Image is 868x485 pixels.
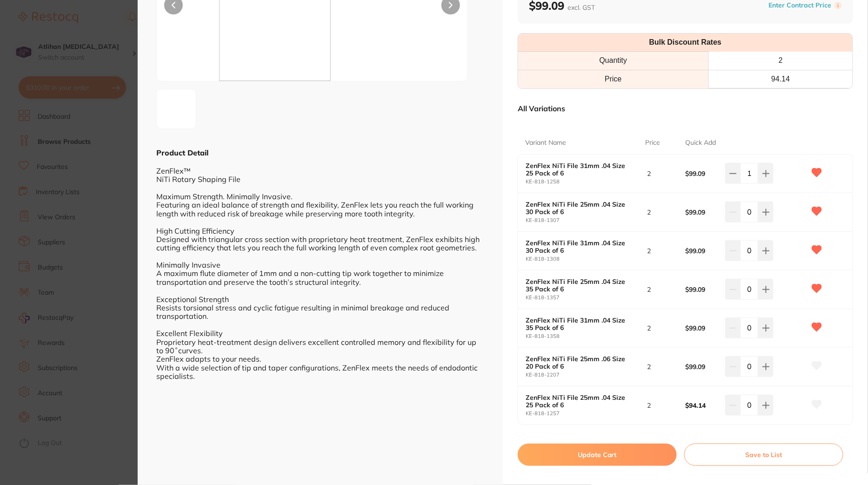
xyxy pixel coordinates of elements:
small: KE-818-1258 [526,179,646,185]
div: ZenFlex™ NiTi Rotary Shaping File Maximum Strength. Minimally Invasive. Featuring an ideal balanc... [156,158,484,380]
small: KE-818-2207 [526,372,646,378]
th: Quantity [518,52,708,70]
img: MDAgKDEpLnBuZw [160,105,167,113]
small: KE-818-1357 [526,295,646,301]
small: KE-818-1257 [526,411,646,417]
p: 2 [648,402,651,409]
b: ZenFlex NiTi File 31mm .04 Size 30 Pack of 6 [526,239,634,254]
p: All Variations [518,104,565,113]
b: ZenFlex NiTi File 25mm .04 Size 25 Pack of 6 [526,394,634,409]
b: $99.09 [686,209,721,216]
label: i [835,2,842,9]
th: 94.14 [708,70,853,88]
button: Save to List [684,444,843,466]
b: ZenFlex NiTi File 25mm .06 Size 20 Pack of 6 [526,355,634,370]
p: 2 [648,324,651,332]
small: KE-818-1358 [526,333,646,339]
p: 2 [648,209,651,216]
p: 2 [648,247,651,255]
b: Product Detail [156,148,208,157]
b: $99.09 [686,363,721,370]
b: ZenFlex NiTi File 25mm .04 Size 30 Pack of 6 [526,201,634,216]
b: ZenFlex NiTi File 31mm .04 Size 35 Pack of 6 [526,317,634,331]
span: excl. GST [568,3,595,12]
td: Price [518,70,708,88]
p: 2 [648,286,651,293]
p: Quick Add [686,138,716,148]
b: $99.09 [686,286,721,293]
b: $99.09 [686,247,721,255]
button: Enter Contract Price [766,1,835,10]
b: ZenFlex NiTi File 31mm .04 Size 25 Pack of 6 [526,162,634,177]
small: KE-818-1307 [526,217,646,223]
small: KE-818-1308 [526,256,646,262]
p: Variant Name [525,138,566,148]
b: $99.09 [686,170,721,177]
b: ZenFlex NiTi File 25mm .04 Size 35 Pack of 6 [526,278,634,293]
th: Bulk Discount Rates [518,34,853,52]
b: $94.14 [686,402,721,409]
p: 2 [648,170,651,177]
button: Update Cart [518,444,677,466]
b: $99.09 [686,324,721,332]
p: Price [645,138,660,148]
p: 2 [648,363,651,370]
th: 2 [708,52,853,70]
